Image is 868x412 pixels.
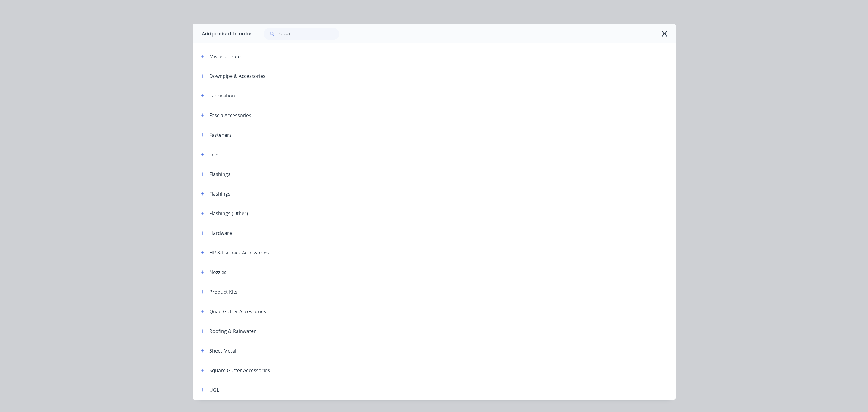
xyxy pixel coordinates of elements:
[209,308,266,315] div: Quad Gutter Accessories
[209,327,256,335] div: Roofing & Rainwater
[209,72,265,80] div: Downpipe & Accessories
[193,24,252,43] div: Add product to order
[209,190,231,197] div: Flashings
[209,367,270,374] div: Square Gutter Accessories
[209,249,269,256] div: HR & Flatback Accessories
[209,131,232,139] div: Fasteners
[209,229,232,237] div: Hardware
[209,347,236,354] div: Sheet Metal
[209,288,237,295] div: Product Kits
[279,28,339,40] input: Search...
[209,269,227,276] div: Nozzles
[209,171,231,178] div: Flashings
[209,112,251,119] div: Fascia Accessories
[209,53,242,60] div: Miscellaneous
[209,386,219,394] div: UGL
[209,210,248,217] div: Flashings (Other)
[209,92,235,99] div: Fabrication
[209,151,220,158] div: Fees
